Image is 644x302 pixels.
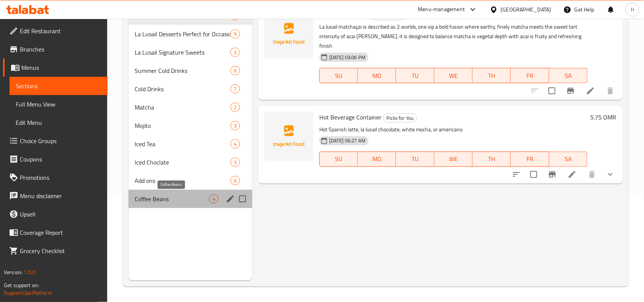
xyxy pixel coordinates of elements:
span: Iced Choclate [135,158,230,167]
span: SA [552,70,584,81]
span: Select to update [526,166,542,182]
button: sort-choices [507,165,526,184]
button: SA [549,68,588,83]
button: FR [511,152,549,167]
svg: Show Choices [606,170,615,179]
span: 6 [231,67,240,74]
span: 2 [231,104,240,111]
div: items [230,29,240,39]
a: Support.OpsPlatform [4,288,52,298]
button: FR [511,68,549,83]
span: Coupons [20,155,101,164]
button: WE [435,152,473,167]
button: show more [601,165,620,184]
div: [GEOGRAPHIC_DATA] [501,5,551,14]
div: Add ons6 [129,171,252,190]
div: La Lusail Signature Sweets3 [129,43,252,61]
img: Hot Beverage Container [264,112,313,161]
span: Promotions [20,173,101,182]
a: Coverage Report [3,223,108,242]
a: Full Menu View [10,95,108,113]
span: Cold Drinks [135,84,230,94]
div: items [230,158,240,167]
span: Menu disclaimer [20,191,101,200]
span: 3 [231,122,240,129]
button: TU [396,68,434,83]
div: Picks for You [383,113,417,123]
button: SU [319,152,358,167]
span: MO [361,153,393,165]
span: 4 [209,195,218,203]
p: La lusail matchaçai is described as 2 worlds, one sip a bold fusion where earthy, finely matcha m... [319,22,588,51]
a: Edit Restaurant [3,22,108,40]
div: Cold Drinks7 [129,80,252,98]
button: SU [319,68,358,83]
span: Iced Tea [135,139,230,149]
span: 6 [231,177,240,184]
div: items [230,48,240,57]
button: WE [435,68,473,83]
div: Matcha2 [129,98,252,116]
a: Menu disclaimer [3,187,108,205]
span: Get support on: [4,280,39,290]
span: Mojito [135,121,230,130]
span: Matcha [135,103,230,112]
span: Branches [20,45,101,54]
button: SA [549,152,588,167]
span: La Lusail Signature Sweets [135,48,230,57]
a: Choice Groups [3,132,108,150]
span: H [631,5,634,14]
span: [DATE] 03:06 PM [326,54,369,61]
a: Coupons [3,150,108,168]
button: edit [225,193,236,205]
a: Edit menu item [586,86,595,95]
button: TH [473,152,511,167]
div: Coffee Beans4edit [129,190,252,208]
a: Menus [3,58,108,77]
span: WE [438,153,470,165]
div: Iced Tea4 [129,135,252,153]
span: 3 [231,49,240,56]
span: Coverage Report [20,228,101,237]
a: Edit menu item [568,170,577,179]
button: MO [358,68,396,83]
a: Sections [10,77,108,95]
div: items [230,103,240,112]
a: Edit Menu [10,113,108,132]
span: 3 [231,159,240,166]
span: Edit Restaurant [20,26,101,36]
div: Iced Choclate3 [129,153,252,171]
span: WE [438,70,470,81]
div: La Lusail Desserts Perfect for Occasions9 [129,25,252,43]
span: Coffee Beans [135,194,209,203]
span: Version: [4,267,23,277]
span: La Lusail Desserts Perfect for Occasions [135,29,230,39]
span: 4 [231,141,240,148]
div: items [209,194,219,203]
span: Select to update [544,83,560,99]
button: Branch-specific-item [562,82,580,100]
span: Edit Menu [16,118,101,127]
span: Add ons [135,176,230,185]
span: Full Menu View [16,100,101,109]
a: Grocery Checklist [3,242,108,260]
span: 1.0.0 [24,267,35,277]
div: Menu-management [418,5,465,14]
button: MO [358,152,396,167]
h6: 5.75 OMR [591,112,617,123]
a: Promotions [3,168,108,187]
span: TU [399,70,431,81]
span: Choice Groups [20,136,101,145]
span: TH [476,70,508,81]
a: Branches [3,40,108,58]
nav: Menu sections [129,3,252,211]
span: 9 [231,31,240,38]
span: Picks for You [383,114,417,123]
div: Mojito3 [129,116,252,135]
div: items [230,121,240,130]
img: La Lusail Matchacai [264,10,313,58]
